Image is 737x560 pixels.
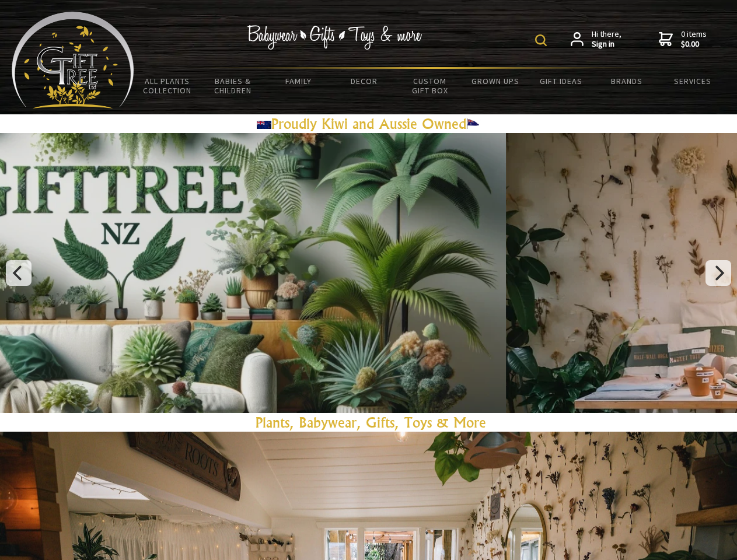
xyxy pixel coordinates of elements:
a: Services [660,69,726,93]
strong: Sign in [592,39,621,50]
a: Grown Ups [463,69,529,93]
span: Hi there, [592,29,621,50]
strong: $0.00 [681,39,707,50]
a: All Plants Collection [134,69,200,103]
a: Family [266,69,331,93]
a: Hi there,Sign in [571,29,621,50]
a: Babies & Children [200,69,266,103]
a: Plants, Babywear, Gifts, Toys & Mor [256,414,479,431]
a: 0 items$0.00 [659,29,707,50]
button: Next [705,260,731,286]
a: Proudly Kiwi and Aussie Owned [257,115,481,132]
button: Previous [6,260,32,286]
img: Babywear - Gifts - Toys & more [247,25,422,50]
a: Brands [594,69,660,93]
a: Custom Gift Box [397,69,463,103]
img: product search [535,34,547,46]
a: Decor [331,69,397,93]
img: Babyware - Gifts - Toys and more... [12,12,134,108]
span: 0 items [681,29,707,50]
a: Gift Ideas [528,69,594,93]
